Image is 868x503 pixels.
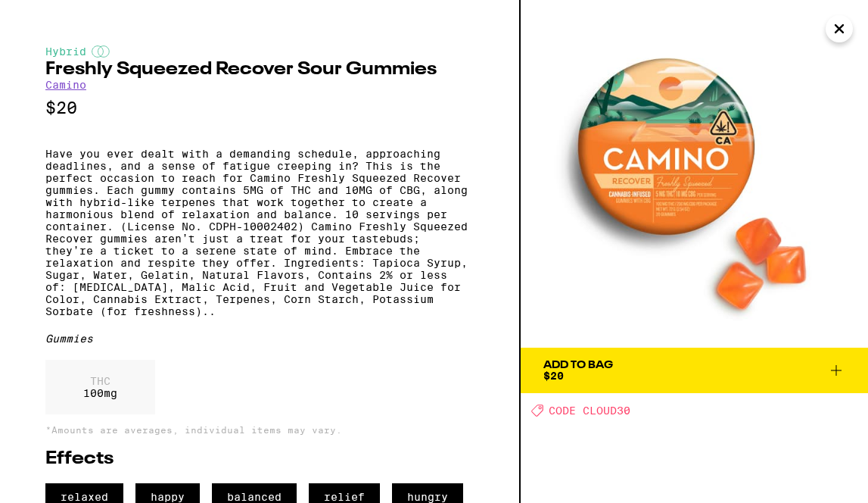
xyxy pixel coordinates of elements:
button: Close [826,15,853,42]
div: Hybrid [45,45,474,58]
p: *Amounts are averages, individual items may vary. [45,425,474,435]
span: $20 [543,370,564,382]
span: Hi. Need any help? [9,11,109,23]
span: CODE CLOUD30 [549,405,630,417]
div: Add To Bag [543,360,613,370]
p: THC [83,375,117,387]
h2: Freshly Squeezed Recover Sour Gummies [45,61,474,79]
button: Add To Bag$20 [521,348,868,393]
a: Camino [45,79,86,91]
p: Have you ever dealt with a demanding schedule, approaching deadlines, and a sense of fatigue cree... [45,148,474,317]
p: $20 [45,98,474,117]
div: Gummies [45,333,474,345]
img: hybridColor.svg [92,45,110,58]
h2: Effects [45,450,474,468]
div: 100 mg [45,360,155,414]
